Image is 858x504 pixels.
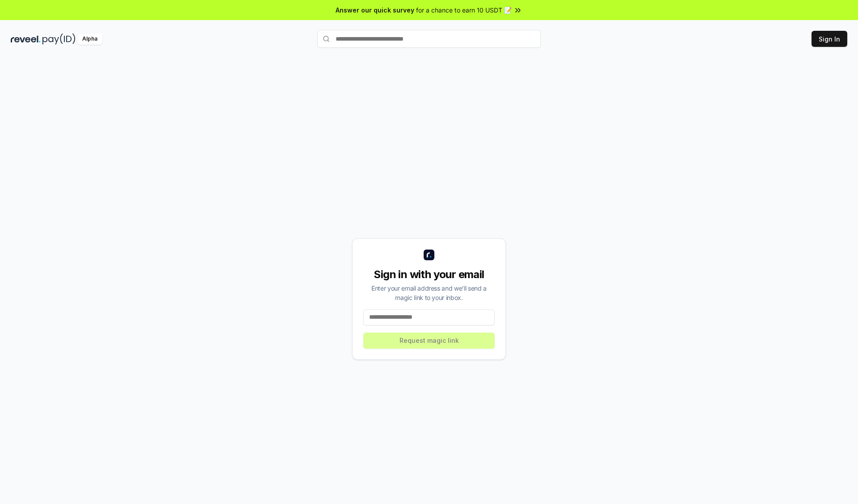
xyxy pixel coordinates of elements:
span: for a chance to earn 10 USDT 📝 [416,5,512,15]
img: pay_id [42,33,76,45]
div: Alpha [77,33,102,45]
span: Answer our quick survey [336,5,414,15]
div: Enter your email address and we’ll send a magic link to your inbox. [363,283,495,302]
img: logo_small [424,250,434,260]
button: Sign In [812,31,847,47]
div: Sign in with your email [363,267,495,282]
img: reveel_dark [11,33,41,45]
